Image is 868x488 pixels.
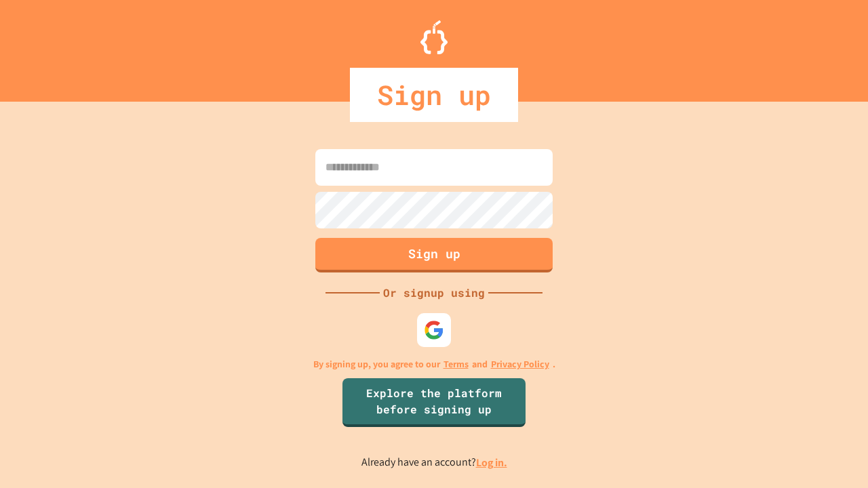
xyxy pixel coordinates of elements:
[315,238,553,272] button: Sign up
[350,68,518,122] div: Sign up
[420,20,448,54] img: Logo.svg
[361,454,507,471] p: Already have an account?
[313,357,555,371] p: By signing up, you agree to our and .
[443,357,469,371] a: Terms
[342,378,526,427] a: Explore the platform before signing up
[476,455,507,470] a: Log in.
[380,285,488,301] div: Or signup using
[424,320,444,340] img: google-icon.svg
[491,357,549,371] a: Privacy Policy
